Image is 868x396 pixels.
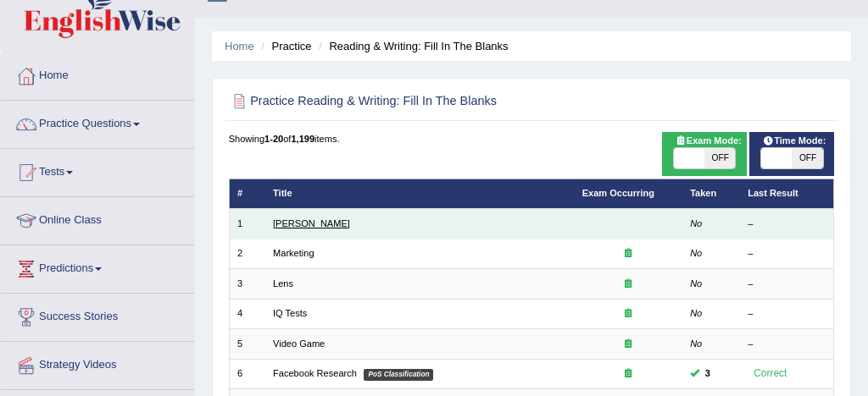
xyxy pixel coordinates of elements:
[690,278,702,289] em: No
[229,179,265,208] th: #
[1,294,194,336] a: Success Stories
[748,366,793,382] div: Correct
[1,149,194,191] a: Tests
[264,134,283,144] b: 1-20
[273,278,293,289] a: Lens
[582,338,675,351] div: Exam occurring question
[1,197,194,239] a: Online Class
[273,338,325,349] a: Video Game
[229,239,265,268] td: 2
[1,342,194,384] a: Strategy Videos
[682,179,740,208] th: Taken
[690,308,702,318] em: No
[669,134,747,149] span: Exam Mode:
[265,179,575,208] th: Title
[748,217,826,231] div: –
[748,338,826,351] div: –
[314,38,508,54] li: Reading & Writing: Fill In The Blanks
[229,299,265,328] td: 4
[582,188,654,198] a: Exam Occurring
[582,307,675,321] div: Exam occurring question
[757,134,832,149] span: Time Mode:
[273,368,357,378] a: Facebook Research
[690,248,702,258] em: No
[229,269,265,299] td: 3
[699,366,715,382] span: You can still take this question
[690,218,702,228] em: No
[229,132,835,146] div: Showing of items.
[1,245,194,288] a: Predictions
[291,134,314,144] b: 1,199
[229,209,265,239] td: 1
[273,248,314,258] a: Marketing
[582,247,675,261] div: Exam occurring question
[225,40,254,52] a: Home
[1,101,194,143] a: Practice Questions
[273,218,350,228] a: [PERSON_NAME]
[792,148,822,168] span: OFF
[582,278,675,291] div: Exam occurring question
[748,307,826,321] div: –
[273,308,307,318] a: IQ Tests
[364,369,433,380] em: PoS Classification
[229,91,604,113] h2: Practice Reading & Writing: Fill In The Blanks
[704,148,735,168] span: OFF
[690,338,702,349] em: No
[748,278,826,291] div: –
[662,132,747,176] div: Show exams occurring in exams
[748,247,826,261] div: –
[1,52,194,95] a: Home
[257,38,311,54] li: Practice
[740,179,834,208] th: Last Result
[229,329,265,359] td: 5
[582,367,675,381] div: Exam occurring question
[229,359,265,388] td: 6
